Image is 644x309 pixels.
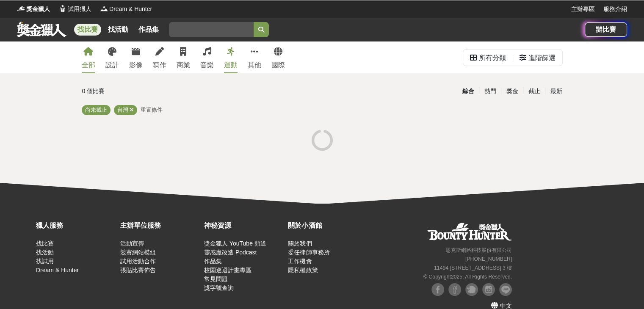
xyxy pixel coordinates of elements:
img: Facebook [448,283,461,296]
div: 所有分類 [479,50,506,66]
span: 試用獵人 [68,5,91,14]
span: 中文 [500,302,512,309]
a: 影像 [129,41,143,73]
a: 競賽網站模組 [120,249,155,256]
small: 11494 [STREET_ADDRESS] 3 樓 [434,265,512,271]
div: 獎金 [501,84,523,99]
a: 工作機會 [288,258,312,265]
img: LINE [499,283,512,296]
a: 全部 [82,41,95,73]
a: 找活動 [36,249,54,256]
span: Dream & Hunter [109,5,152,14]
img: Logo [17,4,25,13]
a: 作品集 [204,258,222,265]
div: 音樂 [200,60,214,70]
div: 全部 [82,60,95,70]
a: 獎字號查詢 [204,284,234,291]
img: Facebook [431,283,444,296]
small: [PHONE_NUMBER] [465,256,512,262]
a: 國際 [271,41,285,73]
div: 獵人服務 [36,221,116,231]
div: 商業 [177,60,190,70]
span: 獎金獵人 [26,5,50,14]
a: 獎金獵人 YouTube 頻道 [204,240,266,247]
div: 運動 [224,60,238,70]
a: Logo試用獵人 [58,5,91,14]
a: 商業 [177,41,190,73]
a: 寫作 [153,41,166,73]
div: 截止 [523,84,545,99]
div: 其他 [248,60,261,70]
span: 尚未截止 [85,107,107,113]
a: 辦比賽 [585,22,627,37]
a: Dream & Hunter [36,267,79,273]
a: 運動 [224,41,238,73]
a: 找比賽 [36,240,54,247]
a: 主辦專區 [571,5,595,14]
a: 試用活動合作 [120,258,155,265]
div: 0 個比賽 [82,84,242,99]
a: 音樂 [200,41,214,73]
a: 服務介紹 [603,5,627,14]
div: 寫作 [153,60,166,70]
div: 神秘資源 [204,221,284,231]
small: 恩克斯網路科技股份有限公司 [446,247,512,253]
a: 其他 [248,41,261,73]
div: 影像 [129,60,143,70]
a: 設計 [105,41,119,73]
a: 作品集 [135,24,162,36]
img: Plurk [465,283,478,296]
img: Instagram [482,283,495,296]
a: 常見問題 [204,276,228,282]
a: 活動宣傳 [120,240,144,247]
span: 重置條件 [141,107,163,113]
a: 靈感魔改造 Podcast [204,249,257,256]
div: 熱門 [479,84,501,99]
div: 進階篩選 [528,50,556,66]
a: 找比賽 [74,24,101,36]
a: LogoDream & Hunter [100,5,152,14]
a: 關於我們 [288,240,312,247]
img: Logo [100,4,108,13]
div: 主辦單位服務 [120,221,199,231]
a: 找試用 [36,258,54,265]
a: 張貼比賽佈告 [120,267,155,273]
img: Logo [58,4,67,13]
a: 找活動 [105,24,132,36]
div: 關於小酒館 [288,221,368,231]
div: 綜合 [457,84,479,99]
a: 校園巡迴計畫專區 [204,267,252,273]
a: Logo獎金獵人 [17,5,50,14]
a: 委任律師事務所 [288,249,329,256]
div: 設計 [105,60,119,70]
small: © Copyright 2025 . All Rights Reserved. [423,274,512,280]
span: 台灣 [117,107,128,113]
a: 隱私權政策 [288,267,318,273]
div: 最新 [545,84,567,99]
div: 國際 [271,60,285,70]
